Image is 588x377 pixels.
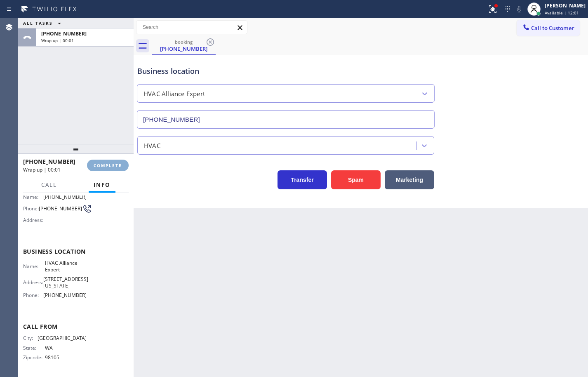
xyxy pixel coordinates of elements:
span: Name: [23,263,45,269]
input: Phone Number [137,110,435,129]
button: Call [36,177,62,193]
span: Call From [23,323,129,330]
span: Address: [23,279,43,285]
span: Info [94,181,111,188]
span: [GEOGRAPHIC_DATA] [38,335,87,341]
span: City: [23,335,38,341]
span: Zipcode: [23,354,45,361]
div: HVAC [144,141,160,150]
div: [PERSON_NAME] [545,2,586,9]
span: [PHONE_NUMBER] [41,30,87,37]
span: Name: [23,194,43,200]
span: [PHONE_NUMBER] [43,194,87,200]
span: ALL TASKS [23,20,53,26]
button: Marketing [385,170,434,189]
button: Call to Customer [517,20,580,36]
input: Search [136,21,247,34]
div: HVAC Alliance Expert [143,89,205,99]
span: [PHONE_NUMBER] [23,158,75,165]
button: COMPLETE [87,160,129,171]
span: Business location [23,247,129,255]
span: [PHONE_NUMBER] [39,205,82,212]
span: Phone: [23,292,43,298]
span: [STREET_ADDRESS][US_STATE] [43,276,88,289]
div: Business location [137,66,434,77]
button: Transfer [278,170,327,189]
span: Phone: [23,205,39,212]
div: (206) 359-2756 [153,37,215,54]
button: Mute [513,3,525,15]
span: WA [45,345,86,351]
div: [PHONE_NUMBER] [153,45,215,52]
span: Wrap up | 00:01 [41,38,74,43]
span: Call [41,181,57,188]
span: HVAC Alliance Expert [45,260,86,273]
button: Spam [331,170,381,189]
span: Wrap up | 00:01 [23,166,61,173]
span: 98105 [45,354,86,361]
button: Info [89,177,115,193]
span: Address: [23,217,45,223]
button: ALL TASKS [18,18,69,28]
span: [PHONE_NUMBER] [43,292,87,298]
span: COMPLETE [94,163,122,168]
span: State: [23,345,45,351]
span: Available | 12:01 [545,10,579,16]
div: booking [153,39,215,45]
span: Call to Customer [531,24,574,32]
